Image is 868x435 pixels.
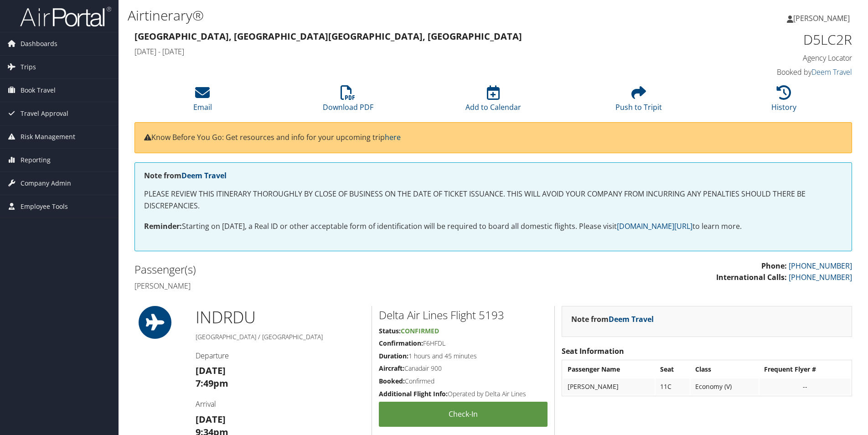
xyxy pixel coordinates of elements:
[563,378,655,395] td: [PERSON_NAME]
[196,364,226,377] strong: [DATE]
[683,67,852,77] h4: Booked by
[134,47,669,57] h4: [DATE] - [DATE]
[793,13,850,23] span: [PERSON_NAME]
[379,352,548,361] h5: 1 hours and 45 minutes
[196,351,365,361] h4: Departure
[615,90,662,112] a: Push to Tripit
[764,383,846,391] div: --
[21,195,68,218] span: Employee Tools
[379,377,548,386] h5: Confirmed
[617,221,692,231] a: [DOMAIN_NAME][URL]
[196,377,228,389] strong: 7:49pm
[128,6,615,25] h1: Airtinerary®
[789,261,852,271] a: [PHONE_NUMBER]
[196,306,365,329] h1: IND RDU
[379,339,423,347] strong: Confirmation:
[144,221,842,233] p: Starting on [DATE], a Real ID or other acceptable form of identification will be required to boar...
[691,361,759,378] th: Class
[196,413,226,425] strong: [DATE]
[683,30,852,49] h1: D5LC2R
[21,125,75,148] span: Risk Management
[21,56,36,78] span: Trips
[196,332,365,342] h5: [GEOGRAPHIC_DATA] / [GEOGRAPHIC_DATA]
[21,32,57,55] span: Dashboards
[144,171,227,181] strong: Note from
[134,30,522,42] strong: [GEOGRAPHIC_DATA], [GEOGRAPHIC_DATA] [GEOGRAPHIC_DATA], [GEOGRAPHIC_DATA]
[323,90,373,112] a: Download PDF
[379,364,548,373] h5: Canadair 900
[134,281,486,291] h4: [PERSON_NAME]
[134,262,486,277] h2: Passenger(s)
[787,5,859,32] a: [PERSON_NAME]
[21,79,56,102] span: Book Travel
[609,314,654,324] a: Deem Travel
[465,90,521,112] a: Add to Calendar
[379,389,448,398] strong: Additional Flight Info:
[716,272,787,282] strong: International Calls:
[759,361,851,378] th: Frequent Flyer #
[379,377,405,385] strong: Booked:
[385,132,401,142] a: here
[401,326,439,335] span: Confirmed
[379,402,548,427] a: Check-in
[789,272,852,282] a: [PHONE_NUMBER]
[562,346,624,356] strong: Seat Information
[571,314,654,324] strong: Note from
[21,149,51,171] span: Reporting
[656,361,690,378] th: Seat
[144,132,842,144] p: Know Before You Go: Get resources and info for your upcoming trip
[683,53,852,63] h4: Agency Locator
[21,102,68,125] span: Travel Approval
[379,326,401,335] strong: Status:
[144,221,182,231] strong: Reminder:
[20,6,111,27] img: airportal-logo.png
[379,339,548,348] h5: F6HFDL
[379,364,404,373] strong: Aircraft:
[181,171,227,181] a: Deem Travel
[656,378,690,395] td: 11C
[379,307,548,323] h2: Delta Air Lines Flight 5193
[691,378,759,395] td: Economy (V)
[563,361,655,378] th: Passenger Name
[193,90,212,112] a: Email
[379,389,548,399] h5: Operated by Delta Air Lines
[811,67,852,77] a: Deem Travel
[21,172,71,195] span: Company Admin
[771,90,796,112] a: History
[761,261,787,271] strong: Phone:
[144,188,842,212] p: PLEASE REVIEW THIS ITINERARY THOROUGHLY BY CLOSE OF BUSINESS ON THE DATE OF TICKET ISSUANCE. THIS...
[196,399,365,409] h4: Arrival
[379,352,408,360] strong: Duration:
